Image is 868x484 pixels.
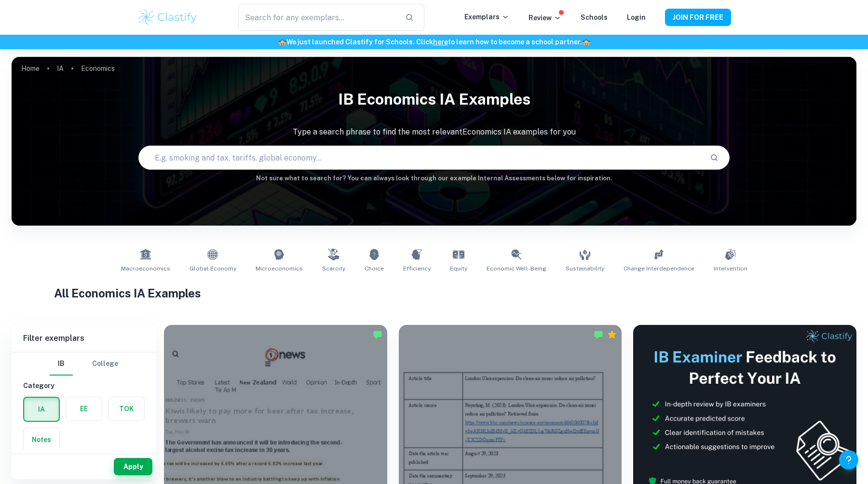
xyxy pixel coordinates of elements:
[566,264,604,273] span: Sustainability
[450,264,467,273] span: Equity
[278,38,286,46] span: 🏫
[487,264,546,273] span: Economic Well-Being
[581,13,608,21] a: Schools
[66,397,102,420] button: EE
[529,13,561,23] p: Review
[365,264,384,273] span: Choice
[839,450,858,470] button: Help and Feedback
[21,62,40,75] a: Home
[594,330,603,339] img: Marked
[24,428,59,451] button: Notes
[403,264,431,273] span: Efficiency
[24,398,59,421] button: IA
[50,352,73,376] button: IB
[92,352,118,376] button: College
[627,13,646,21] a: Login
[12,325,156,352] h6: Filter exemplars
[137,8,198,27] img: Clastify logo
[12,84,856,115] h1: IB Economics IA examples
[114,458,152,475] button: Apply
[54,284,814,302] h1: All Economics IA Examples
[256,264,303,273] span: Microeconomics
[464,12,509,22] p: Exemplars
[665,9,731,26] button: JOIN FOR FREE
[624,264,694,273] span: Change Interdependence
[607,330,617,339] div: Premium
[139,144,702,171] input: E.g. smoking and tax, tariffs, global economy...
[12,174,856,183] h6: Not sure what to search for? You can always look through our example Internal Assessments below f...
[121,264,170,273] span: Macroeconomics
[23,380,145,391] h6: Category
[57,62,64,75] a: IA
[190,264,236,273] span: Global Economy
[12,126,856,138] p: Type a search phrase to find the most relevant Economics IA examples for you
[582,38,590,46] span: 🏫
[108,397,144,420] button: TOK
[50,352,118,376] div: Filter type choice
[373,330,382,339] img: Marked
[706,149,722,166] button: Search
[714,264,747,273] span: Intervention
[238,4,397,31] input: Search for any exemplars...
[433,38,448,46] a: here
[322,264,345,273] span: Scarcity
[81,63,115,74] p: Economics
[2,37,866,47] h6: We just launched Clastify for Schools. Click to learn how to become a school partner.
